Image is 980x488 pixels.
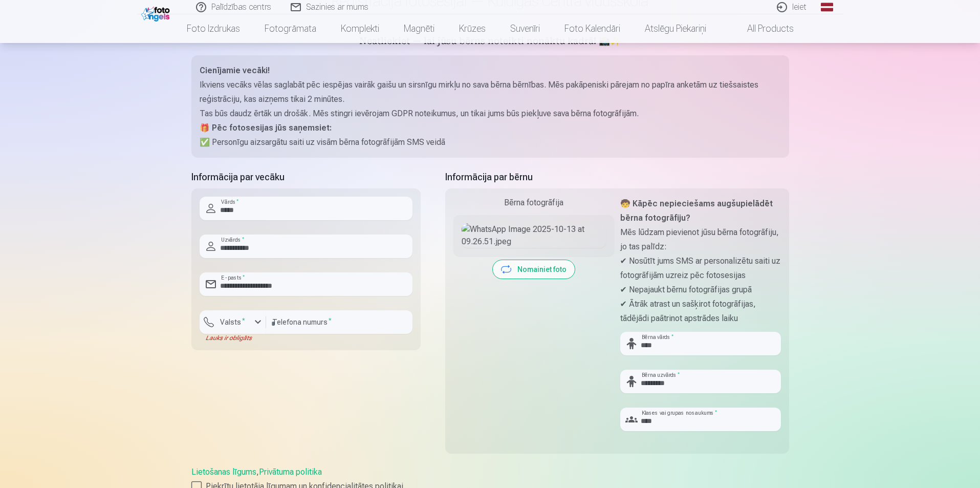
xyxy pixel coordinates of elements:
a: Magnēti [391,14,447,43]
button: Valsts* [200,310,266,334]
strong: Cienījamie vecāki! [200,66,270,75]
a: Lietošanas līgums [191,467,256,477]
strong: 🧒 Kāpēc nepieciešams augšupielādēt bērna fotogrāfiju? [620,199,773,223]
label: Valsts [216,317,249,327]
img: WhatsApp Image 2025-10-13 at 09.26.51.jpeg [462,223,606,248]
a: Atslēgu piekariņi [633,14,718,43]
p: Ikviens vecāks vēlas saglabāt pēc iespējas vairāk gaišu un sirsnīgu mirkļu no sava bērna bērnības... [200,78,781,107]
p: Tas būs daudz ērtāk un drošāk. Mēs stingri ievērojam GDPR noteikumus, un tikai jums būs piekļuve ... [200,107,781,121]
p: ✅ Personīgu aizsargātu saiti uz visām bērna fotogrāfijām SMS veidā [200,135,781,150]
a: Fotogrāmata [252,14,329,43]
button: Nomainiet foto [493,260,575,279]
h5: Informācija par vecāku [191,170,421,184]
a: Komplekti [329,14,391,43]
p: ✔ Ātrāk atrast un sašķirot fotogrāfijas, tādējādi paātrinot apstrādes laiku [620,297,781,326]
strong: 🎁 Pēc fotosesijas jūs saņemsiet: [200,123,332,133]
img: /fa1 [141,4,172,22]
a: Foto izdrukas [175,14,252,43]
p: ✔ Nepajaukt bērnu fotogrāfijas grupā [620,283,781,297]
a: Foto kalendāri [552,14,633,43]
a: Krūzes [447,14,498,43]
div: Lauks ir obligāts [200,334,266,342]
a: Suvenīri [498,14,552,43]
div: Bērna fotogrāfija [453,197,614,209]
a: All products [718,14,806,43]
a: Privātuma politika [259,467,322,477]
p: Mēs lūdzam pievienot jūsu bērna fotogrāfiju, jo tas palīdz: [620,225,781,254]
h5: Informācija par bērnu [445,170,789,184]
p: ✔ Nosūtīt jums SMS ar personalizētu saiti uz fotogrāfijām uzreiz pēc fotosesijas [620,254,781,283]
